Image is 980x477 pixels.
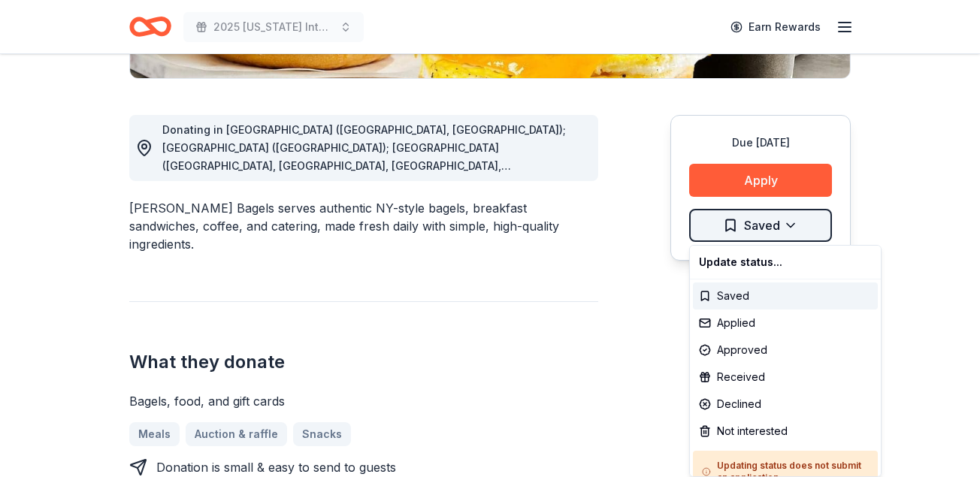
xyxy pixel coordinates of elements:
span: 2025 [US_STATE] International Air Show [213,18,334,36]
div: Applied [693,309,878,337]
div: Update status... [693,249,878,276]
div: Received [693,364,878,391]
div: Approved [693,337,878,364]
div: Saved [693,282,878,309]
div: Not interested [693,418,878,445]
div: Declined [693,391,878,418]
